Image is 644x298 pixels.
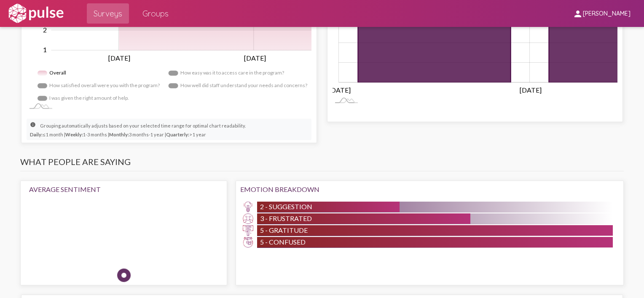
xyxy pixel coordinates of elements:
div: Emotion Breakdown [240,185,619,193]
g: How satisfied overall were you with the program? [38,80,160,92]
g: I was given the right amount of help. [38,92,131,105]
span: 3 - Frustrated [260,214,312,222]
a: Surveys [87,3,129,24]
g: How easy was it to access care in the program? [169,67,285,80]
g: Legend [38,67,606,105]
span: 2 - Suggestion [260,202,312,210]
img: white-logo.svg [7,3,65,24]
g: How well did staff understand your needs and concerns? [169,80,308,92]
img: Suggestion [243,202,253,212]
tspan: [DATE] [108,54,130,62]
div: Average Sentiment [29,185,218,193]
tspan: 2 [43,25,47,33]
strong: Weekly: [65,132,83,137]
tspan: [DATE] [244,54,266,62]
img: Confused [243,237,253,247]
strong: Daily: [30,132,43,137]
span: [PERSON_NAME] [583,10,631,18]
span: 5 - Confused [260,238,306,246]
tspan: [DATE] [329,86,351,94]
span: Groups [142,6,169,21]
tspan: [DATE] [520,86,542,94]
span: Surveys [94,6,122,21]
a: Groups [136,3,175,24]
strong: Monthly: [109,132,129,137]
g: Overall [38,67,68,80]
img: Frustrated [243,213,253,224]
small: Grouping automatically adjusts based on your selected time range for optimal chart readability. ≤... [30,121,246,138]
mat-icon: person [573,9,583,19]
img: Happy [177,202,203,227]
mat-icon: info [30,122,40,132]
span: 5 - Gratitude [260,226,308,234]
h3: What people are saying [20,157,624,171]
img: Gratitude [243,225,253,236]
tspan: 1 [43,45,47,53]
strong: Quarterly: [166,132,189,137]
button: [PERSON_NAME] [566,5,637,21]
